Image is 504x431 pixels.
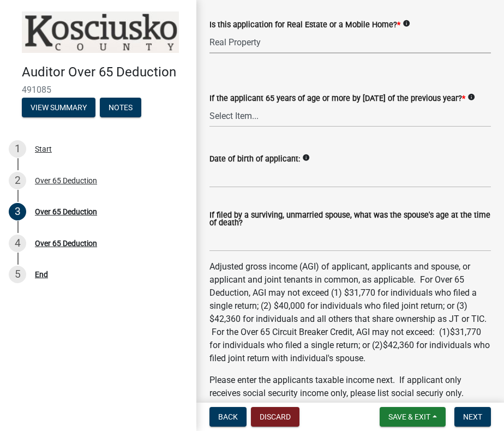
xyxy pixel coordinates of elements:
[209,407,247,427] button: Back
[35,145,52,153] div: Start
[251,407,299,427] button: Discard
[403,20,410,27] i: info
[9,235,26,252] div: 4
[9,266,26,283] div: 5
[380,407,446,427] button: Save & Exit
[9,203,26,220] div: 3
[22,85,175,95] span: 491085
[463,412,482,421] span: Next
[100,104,141,112] wm-modal-confirm: Notes
[209,374,491,400] p: Please enter the applicants taxable income next. If applicant only receives social security incom...
[209,155,300,163] label: Date of birth of applicant:
[9,172,26,189] div: 2
[35,177,97,184] div: Over 65 Deduction
[209,21,400,29] label: Is this application for Real Estate or a Mobile Home?
[209,260,491,365] p: Adjusted gross income (AGI) of applicant, applicants and spouse, or applicant and joint tenants i...
[302,154,310,161] i: info
[22,104,95,112] wm-modal-confirm: Summary
[100,98,141,117] button: Notes
[218,412,238,421] span: Back
[35,240,97,247] div: Over 65 Deduction
[35,208,97,215] div: Over 65 Deduction
[9,140,26,158] div: 1
[22,98,95,117] button: View Summary
[467,93,475,101] i: info
[388,412,430,421] span: Save & Exit
[209,212,491,228] label: If filed by a surviving, unmarried spouse, what was the spouse's age at the time of death?
[35,271,48,278] div: End
[454,407,491,427] button: Next
[22,64,188,80] h4: Auditor Over 65 Deduction
[209,95,465,103] label: If the applicant 65 years of age or more by [DATE] of the previous year?
[22,11,179,53] img: Kosciusko County, Indiana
